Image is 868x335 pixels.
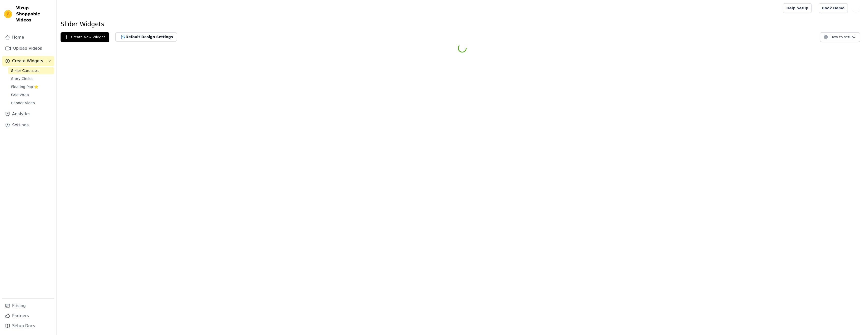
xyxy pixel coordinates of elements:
[4,10,12,18] img: Vizup
[2,56,54,66] button: Create Widgets
[820,36,860,41] a: How to setup?
[2,43,54,53] a: Upload Videos
[2,32,54,42] a: Home
[8,67,54,74] a: Slider Carousels
[61,20,864,28] h1: Slider Widgets
[8,91,54,98] a: Grid Wrap
[11,68,40,73] span: Slider Carousels
[783,3,811,13] a: Help Setup
[2,120,54,130] a: Settings
[2,321,54,331] a: Setup Docs
[820,32,860,42] button: How to setup?
[8,83,54,90] a: Floating-Pop ⭐
[8,75,54,82] a: Story Circles
[12,58,43,64] span: Create Widgets
[61,32,109,42] button: Create New Widget
[11,84,38,89] span: Floating-Pop ⭐
[819,3,848,13] a: Book Demo
[11,92,29,97] span: Grid Wrap
[2,311,54,321] a: Partners
[2,301,54,311] a: Pricing
[115,32,177,41] button: Default Design Settings
[8,99,54,106] a: Banner Video
[16,5,52,23] span: Vizup Shoppable Videos
[11,100,35,105] span: Banner Video
[11,76,33,81] span: Story Circles
[2,109,54,119] a: Analytics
